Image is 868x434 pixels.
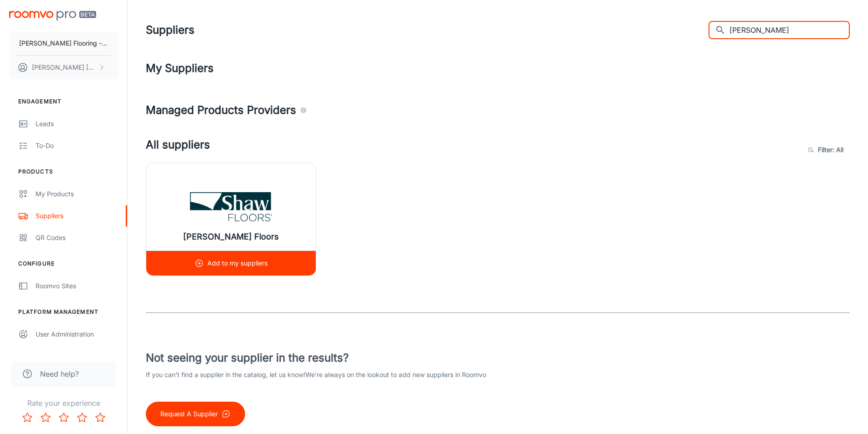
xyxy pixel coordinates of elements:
div: My Products [36,189,118,199]
img: Shaw Floors [190,189,272,225]
h4: My Suppliers [146,60,850,77]
p: Request A Supplier [160,409,218,419]
span: : All [832,144,843,155]
div: User Administration [36,329,118,339]
span: Need help? [40,368,79,379]
p: Add to my suppliers [207,258,267,268]
img: Roomvo PRO Beta [9,11,96,20]
button: Rate 3 star [55,408,73,427]
h4: All suppliers [146,137,802,163]
button: Rate 2 star [36,408,55,427]
button: [PERSON_NAME] [PERSON_NAME] [9,56,118,79]
div: Suppliers [36,211,118,221]
button: Rate 1 star [18,408,36,427]
div: To-do [36,141,118,151]
button: Rate 4 star [73,408,91,427]
div: Agencies and suppliers who work with us to automatically identify the specific products you carry [300,102,307,118]
h1: Suppliers [146,22,195,38]
span: Filter [818,144,843,155]
button: [PERSON_NAME] Flooring - Test Site [9,31,118,55]
div: Roomvo Sites [36,281,118,291]
p: Rate your experience [7,398,120,408]
button: Rate 5 star [91,408,109,427]
p: [PERSON_NAME] Flooring - Test Site [19,38,108,48]
button: Request A Supplier [146,402,245,426]
input: Search all suppliers... [729,21,850,39]
div: Leads [36,119,118,129]
h4: Managed Products Providers [146,102,850,118]
p: [PERSON_NAME] [PERSON_NAME] [32,62,96,72]
p: If you can’t find a supplier in the catalog, let us know! We’re always on the lookout to add new ... [146,370,498,380]
h6: [PERSON_NAME] Floors [183,230,279,243]
h4: Not seeing your supplier in the results? [146,350,498,366]
div: QR Codes [36,233,118,243]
